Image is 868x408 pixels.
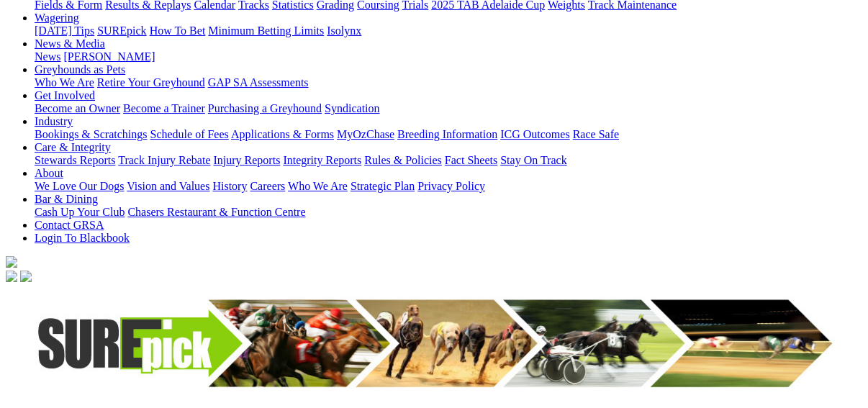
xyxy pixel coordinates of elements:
a: How To Bet [150,24,206,37]
a: Breeding Information [397,128,497,140]
a: Get Involved [35,89,95,101]
a: News & Media [35,37,105,50]
div: About [35,180,862,193]
img: facebook.svg [6,271,17,282]
div: Industry [35,128,862,141]
a: Become an Owner [35,102,120,114]
a: Minimum Betting Limits [208,24,324,37]
a: Integrity Reports [283,154,361,166]
a: Who We Are [35,76,94,89]
a: Purchasing a Greyhound [208,102,322,114]
a: Strategic Plan [351,180,415,192]
div: News & Media [35,50,862,63]
a: Syndication [325,102,379,114]
a: News [35,50,60,63]
a: GAP SA Assessments [208,76,309,89]
a: Schedule of Fees [150,128,228,140]
a: History [212,180,247,192]
a: Rules & Policies [364,154,442,166]
div: Bar & Dining [35,206,862,219]
a: ICG Outcomes [500,128,569,140]
a: Fact Sheets [445,154,497,166]
a: [PERSON_NAME] [63,50,155,63]
a: Contact GRSA [35,219,104,231]
a: Careers [250,180,285,192]
a: Privacy Policy [417,180,485,192]
a: Who We Are [288,180,348,192]
a: Injury Reports [213,154,280,166]
div: Get Involved [35,102,862,115]
img: twitter.svg [20,271,32,282]
a: Bar & Dining [35,193,98,205]
a: Stewards Reports [35,154,115,166]
a: Login To Blackbook [35,232,130,244]
a: Industry [35,115,73,127]
a: We Love Our Dogs [35,180,124,192]
a: Track Injury Rebate [118,154,210,166]
a: Race Safe [572,128,618,140]
a: Cash Up Your Club [35,206,125,218]
a: SUREpick [97,24,146,37]
a: Become a Trainer [123,102,205,114]
a: Vision and Values [127,180,209,192]
a: About [35,167,63,179]
a: [DATE] Tips [35,24,94,37]
a: Isolynx [327,24,361,37]
a: Bookings & Scratchings [35,128,147,140]
div: Greyhounds as Pets [35,76,862,89]
a: Care & Integrity [35,141,111,153]
a: MyOzChase [337,128,394,140]
a: Retire Your Greyhound [97,76,205,89]
a: Chasers Restaurant & Function Centre [127,206,305,218]
img: logo-grsa-white.png [6,256,17,268]
div: Care & Integrity [35,154,862,167]
a: Applications & Forms [231,128,334,140]
a: Stay On Track [500,154,566,166]
a: Wagering [35,12,79,24]
div: Wagering [35,24,862,37]
a: Greyhounds as Pets [35,63,125,76]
